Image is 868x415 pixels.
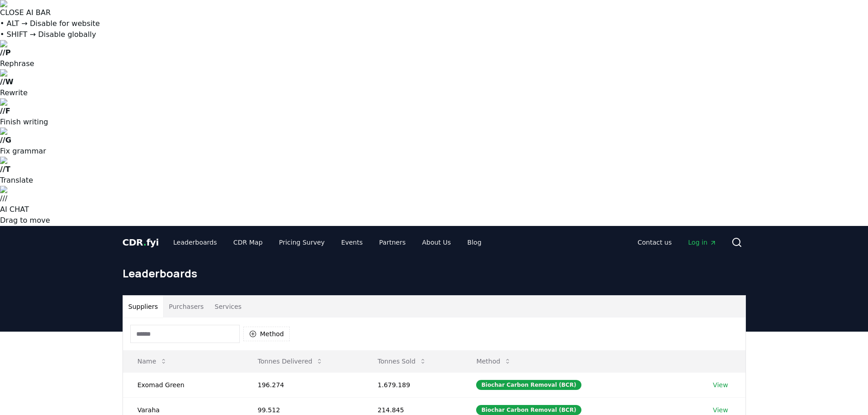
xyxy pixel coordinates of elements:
[166,234,488,251] nav: Main
[251,352,331,370] button: Tonnes Delivered
[243,327,290,341] button: Method
[372,234,413,251] a: Partners
[4,4,133,12] div: Outline
[123,296,164,318] button: Suppliers
[476,405,581,415] div: Biochar Carbon Removal (BCR)
[476,380,581,390] div: Biochar Carbon Removal (BCR)
[460,234,489,251] a: Blog
[14,61,47,69] a: Price Index
[123,236,159,249] a: CDR.fyi
[243,372,363,397] td: 196.274
[14,45,46,52] a: Total Sales
[713,380,728,389] a: View
[272,234,332,251] a: Pricing Survey
[14,12,49,20] a: Back to Top
[123,237,159,248] span: CDR fyi
[123,372,243,397] td: Exomad Green
[130,352,175,370] button: Name
[163,296,209,318] button: Purchasers
[14,36,50,44] a: Key Metrics
[334,234,370,251] a: Events
[209,296,247,318] button: Services
[166,234,224,251] a: Leaderboards
[226,234,270,251] a: CDR Map
[415,234,458,251] a: About Us
[713,405,728,415] a: View
[469,352,519,370] button: Method
[630,234,679,251] a: Contact us
[143,237,146,248] span: .
[363,372,462,397] td: 1.679.189
[4,20,120,36] a: Unlock full market insights with our Partner Portal
[14,53,44,61] a: Deliveries
[123,266,746,281] h1: Leaderboards
[688,238,716,247] span: Log in
[681,234,724,251] a: Log in
[370,352,434,370] button: Tonnes Sold
[630,234,724,251] nav: Main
